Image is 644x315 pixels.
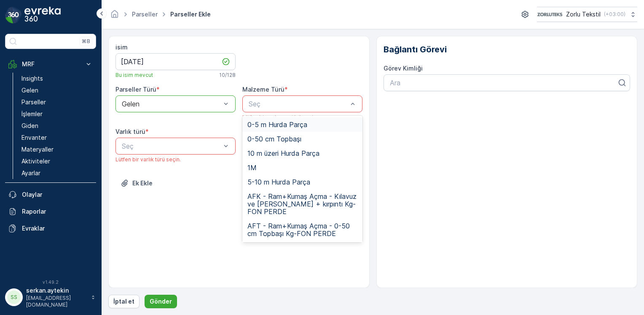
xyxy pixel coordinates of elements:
span: 1M [247,164,257,171]
label: isim [115,43,128,51]
p: Giden [21,122,38,130]
button: SSserkan.aytekin[EMAIL_ADDRESS][DOMAIN_NAME] [5,286,96,308]
span: Parseller ekle [169,10,212,19]
span: 10 m üzeri Hurda Parça [247,149,319,157]
label: Varlık türü [115,128,145,135]
span: 0-5 m Hurda Parça [247,121,307,128]
p: Ek Ekle [132,179,153,187]
label: Parseller Türü [115,86,156,93]
p: Raporlar [22,207,93,216]
button: MRF [5,56,96,73]
button: İptal et [108,295,140,308]
p: Gönder [150,297,172,306]
p: Seç [122,141,221,151]
a: Gelen [18,84,96,96]
p: serkan.aytekin [26,286,87,295]
p: Ayarlar [21,169,40,177]
span: Bu isim mevcut [115,72,153,79]
p: Insights [21,74,43,83]
label: Görev Kimliği [384,65,423,72]
a: Parseller [18,96,96,108]
p: Evraklar [22,224,93,233]
p: Materyaller [21,145,54,154]
span: AFK - Ram+Kumaş Açma - Kılavuz ve [PERSON_NAME] + kırpıntı Kg-FON PERDE [247,193,357,215]
p: Envanter [21,133,47,142]
p: Aktiviteler [21,157,50,166]
p: 10 / 128 [219,72,236,79]
a: Raporlar [5,203,96,220]
span: Lütfen bir varlık türü seçin. [115,156,181,163]
button: Gönder [145,295,177,308]
img: logo [5,7,22,24]
a: Parseller [132,11,158,18]
span: AFT - Ram+Kumaş Açma - 0-50 cm Topbaşı Kg-FON PERDE [247,222,357,237]
p: ( +03:00 ) [604,11,625,18]
p: İptal et [113,297,134,306]
p: Zorlu Tekstil [566,10,601,19]
div: SS [7,291,21,304]
a: Aktiviteler [18,155,96,167]
a: Envanter [18,132,96,144]
p: Olaylar [22,190,93,199]
p: ⌘B [82,38,90,45]
button: Zorlu Tekstil(+03:00) [537,7,637,22]
a: Olaylar [5,186,96,203]
span: 5-10 m Hurda Parça [247,178,310,186]
span: v 1.49.2 [5,280,96,285]
p: Ara [390,78,617,88]
span: Lütfen bir malzeme türü seçin. [242,114,317,121]
a: Insights [18,73,96,84]
a: Ayarlar [18,167,96,179]
span: 0-50 cm Topbaşı [247,135,301,143]
p: Gelen [21,86,38,95]
button: Dosya Yükle [115,177,158,190]
a: Ana Sayfa [110,13,119,20]
label: Malzeme Türü [242,86,284,93]
p: Parseller [21,98,46,106]
p: MRF [22,60,79,68]
p: Seç [249,99,348,109]
a: Evraklar [5,220,96,237]
a: Giden [18,120,96,132]
a: Materyaller [18,144,96,155]
img: 6-1-9-3_wQBzyll.png [537,10,563,19]
p: Bağlantı Görevi [384,43,631,56]
p: İşlemler [21,110,43,118]
a: İşlemler [18,108,96,120]
img: logo_dark-DEwI_e13.png [24,7,61,24]
p: [EMAIL_ADDRESS][DOMAIN_NAME] [26,295,87,308]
